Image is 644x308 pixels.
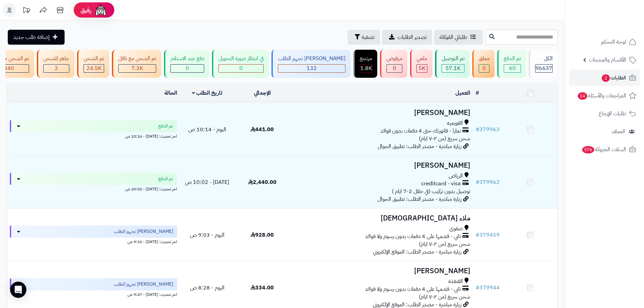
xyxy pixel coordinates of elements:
[80,6,91,14] span: رفيق
[419,135,470,143] span: شحن سريع (من ٢-٧ ايام)
[171,65,204,72] div: 0
[188,125,226,134] span: اليوم - 10:14 ص
[292,162,470,169] h3: [PERSON_NAME]
[219,65,263,72] div: 0
[535,55,553,63] div: الكل
[4,64,14,72] span: 340
[504,65,521,72] div: 60
[170,55,204,63] div: دفع عند الاستلام
[380,127,461,135] span: تمارا - فاتورتك حتى 4 دفعات بدون فوائد
[278,65,345,72] div: 132
[239,64,243,72] span: 0
[84,65,104,72] div: 24546
[476,178,500,186] a: #379962
[419,240,470,248] span: شحن سريع (من ٢-٧ ايام)
[192,89,223,97] a: تاريخ الطلب
[476,284,500,292] a: #379944
[601,37,626,47] span: لوحة التحكم
[55,64,58,72] span: 2
[569,123,640,140] a: العملاء
[307,64,317,72] span: 132
[164,89,177,97] a: الحالة
[476,89,479,97] a: #
[476,231,479,239] span: #
[292,109,470,117] h3: [PERSON_NAME]
[373,248,461,256] span: زيارة مباشرة - مصدر الطلب: الموقع الإلكتروني
[387,65,402,72] div: 0
[190,284,224,292] span: اليوم - 8:28 ص
[569,141,640,158] a: السلات المتروكة576
[479,55,490,63] div: معلق
[251,125,274,134] span: 441.00
[455,89,470,97] a: العميل
[569,70,640,86] a: الطلبات2
[118,55,156,63] div: تم الشحن مع ناقل
[581,145,626,154] span: السلات المتروكة
[601,73,626,82] span: الطلبات
[378,195,461,203] span: زيارة مباشرة - مصدر الطلب: تطبيق الجوال
[527,50,559,78] a: الكل96637
[360,55,372,63] div: مرتجع
[476,125,500,134] a: #379963
[251,284,274,292] span: 334.00
[251,231,274,239] span: 928.00
[419,64,425,72] span: 5K
[598,5,638,19] img: logo-2.png
[569,88,640,104] a: المراجعات والأسئلة14
[398,33,427,41] span: تصدير الطلبات
[10,238,177,245] div: اخر تحديث: [DATE] - 9:33 ص
[417,65,427,72] div: 4998
[577,91,626,100] span: المراجعات والأسئلة
[378,142,461,150] span: زيارة مباشرة - مصدر الطلب: تطبيق الجوال
[10,290,177,298] div: اخر تحديث: [DATE] - 9:47 ص
[392,187,470,195] span: توصيل بدون تركيب (في خلال 2-7 ايام )
[218,55,264,63] div: في انتظار صورة التحويل
[602,74,610,82] span: 2
[94,3,108,17] img: ai-face.png
[119,65,156,72] div: 7222
[360,65,372,72] div: 1845
[479,65,489,72] div: 0
[13,33,50,41] span: إضافة طلب جديد
[496,50,527,78] a: تم الدفع 60
[362,33,375,41] span: تصفية
[449,172,463,180] span: الرياض
[365,233,461,240] span: تابي - قسّمها على 4 دفعات بدون رسوم ولا فوائد
[270,50,352,78] a: [PERSON_NAME] تجهيز الطلب 132
[76,50,111,78] a: تم الشحن 24.5K
[442,65,464,72] div: 57054
[476,178,479,186] span: #
[535,64,552,72] span: 96637
[393,64,396,72] span: 0
[10,282,26,298] div: Open Intercom Messenger
[509,64,516,72] span: 60
[582,146,594,153] span: 576
[84,55,104,63] div: تم الشحن
[248,178,277,186] span: 2,440.00
[132,64,143,72] span: 7.2K
[504,55,521,63] div: تم الدفع
[599,109,626,118] span: طلبات الإرجاع
[114,281,173,288] span: [PERSON_NAME] تجهيز الطلب
[292,267,470,275] h3: [PERSON_NAME]
[419,293,470,301] span: شحن سريع (من ٢-٧ ايام)
[409,50,434,78] a: ملغي 5K
[471,50,496,78] a: معلق 0
[476,231,500,239] a: #379459
[292,214,470,222] h3: ملاء [DEMOGRAPHIC_DATA]
[578,92,587,100] span: 14
[114,228,173,235] span: [PERSON_NAME] تجهيز الطلب
[190,231,224,239] span: اليوم - 9:03 ص
[254,89,271,97] a: الإجمالي
[18,3,35,19] a: تحديثات المنصة
[35,50,76,78] a: جاهز للشحن 2
[278,55,345,63] div: [PERSON_NAME] تجهيز الطلب
[43,55,69,63] div: جاهز للشحن
[434,30,483,45] a: طلباتي المُوكلة
[163,50,211,78] a: دفع عند الاستلام 0
[386,55,402,63] div: مرفوض
[589,55,626,65] span: الأقسام والمنتجات
[360,64,372,72] span: 1.8K
[421,180,461,188] span: creditcard - visa
[476,284,479,292] span: #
